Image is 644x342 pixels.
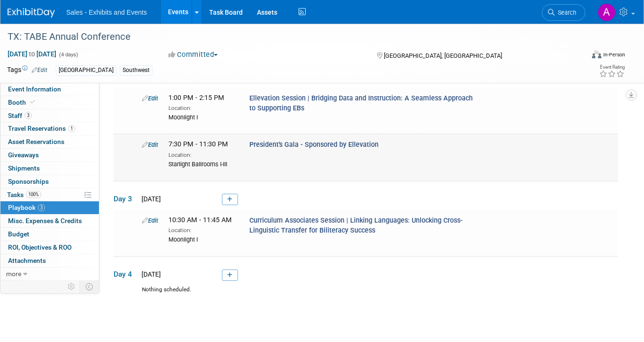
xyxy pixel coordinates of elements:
span: 100% [26,191,41,198]
span: more [6,270,21,278]
div: [GEOGRAPHIC_DATA] [56,65,116,75]
a: Edit [142,217,158,224]
a: Misc. Expenses & Credits [0,215,99,227]
span: Asset Reservations [8,138,64,145]
div: Southwest [120,65,152,75]
span: Shipments [8,164,40,172]
td: Tags [7,65,47,76]
a: ROI, Objectives & ROO [0,241,99,254]
span: 10:30 AM - 11:45 AM [168,216,232,224]
span: [DATE] [139,270,161,278]
td: Toggle Event Tabs [80,280,99,293]
span: Giveaways [8,151,39,159]
a: Event Information [0,83,99,96]
img: ExhibitDay [8,8,55,18]
span: Sponsorships [8,178,49,185]
td: Personalize Event Tab Strip [63,280,80,293]
span: [DATE] [DATE] [7,50,57,58]
div: Moonlight I [168,234,235,244]
span: Day 4 [114,269,137,279]
div: Moonlight I [168,112,235,122]
div: Nothing scheduled. [114,286,618,302]
a: Edit [142,141,158,148]
a: Budget [0,228,99,241]
span: 1:00 PM - 2:15 PM [168,94,224,102]
a: Travel Reservations1 [0,122,99,135]
img: Format-Inperson.png [592,51,601,58]
a: Attachments [0,254,99,267]
span: 7:30 PM - 11:30 PM [168,140,228,148]
span: Budget [8,230,29,238]
a: Tasks100% [0,189,99,201]
span: President's Gala - Sponsored by Ellevation [249,141,379,149]
span: [DATE] [139,195,161,203]
span: to [27,50,36,58]
a: Shipments [0,162,99,175]
button: Committed [165,50,221,60]
a: Sponsorships [0,175,99,188]
span: Search [555,9,576,16]
div: Location: [168,225,235,234]
span: Misc. Expenses & Credits [8,217,82,225]
span: (4 days) [58,52,78,58]
a: Edit [142,95,158,102]
span: Attachments [8,257,46,264]
span: Curriculum Associates Session | Linking Languages: Unlocking Cross-Linguistic Transfer for Bilite... [249,216,463,234]
a: Giveaways [0,149,99,162]
span: Booth [8,99,37,106]
span: Travel Reservations [8,125,75,132]
span: Playbook [8,204,45,211]
span: Event Information [8,85,61,93]
div: Location: [168,103,235,112]
span: Staff [8,112,32,119]
span: Sales - Exhibits and Events [66,9,147,16]
a: Edit [32,67,47,73]
a: more [0,268,99,280]
a: Staff3 [0,109,99,122]
span: ROI, Objectives & ROO [8,243,71,251]
div: Event Rating [599,65,625,70]
span: 1 [68,125,75,132]
span: Ellevation Session | Bridging Data and Instruction: A Seamless Approach to Supporting EBs [249,94,473,112]
a: Playbook3 [0,201,99,214]
span: [GEOGRAPHIC_DATA], [GEOGRAPHIC_DATA] [384,52,502,59]
a: Asset Reservations [0,135,99,148]
a: Booth [0,96,99,109]
span: Day 3 [114,194,137,204]
img: Alexandra Horne [598,3,616,21]
span: 3 [25,112,32,119]
div: Location: [168,150,235,159]
div: TX: TABE Annual Conference [4,28,573,45]
span: Tasks [7,191,41,198]
i: Booth reservation complete [30,99,35,105]
a: Search [542,4,585,21]
span: 3 [38,204,45,211]
div: Starlight Ballrooms I-III [168,159,235,169]
div: Event Format [534,49,625,63]
div: In-Person [603,51,625,58]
